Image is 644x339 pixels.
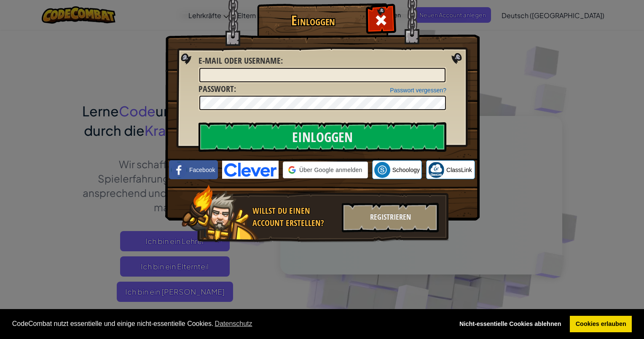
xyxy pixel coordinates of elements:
img: clever-logo-blue.png [222,161,279,179]
h1: Einloggen [259,13,367,28]
div: Über Google anmelden [283,161,368,178]
span: E-Mail oder Username [199,55,281,66]
span: ClassLink [446,166,472,174]
img: facebook_small.png [171,162,187,178]
div: Willst du einen Account erstellen? [252,205,337,229]
span: Über Google anmelden [299,166,362,174]
span: CodeCombat nutzt essentielle und einige nicht-essentielle Cookies. [12,317,447,330]
a: Passwort vergessen? [390,87,446,94]
span: Facebook [189,166,215,174]
a: deny cookies [453,316,567,333]
div: Registrieren [342,203,439,232]
label: : [199,83,236,95]
a: allow cookies [570,316,632,333]
img: classlink-logo-small.png [428,162,444,178]
span: Passwort [199,83,234,94]
input: Einloggen [199,122,446,152]
span: Schoology [392,166,420,174]
img: schoology.png [374,162,390,178]
a: learn more about cookies [213,317,253,330]
label: : [199,55,283,67]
